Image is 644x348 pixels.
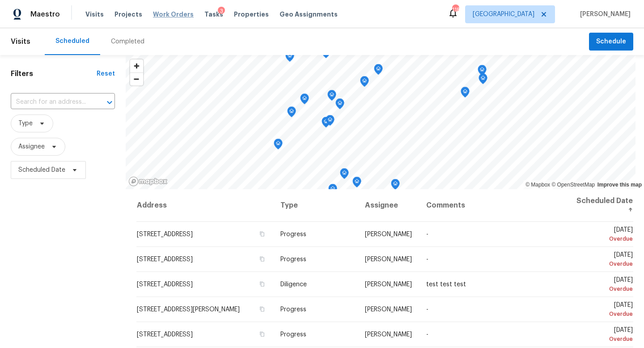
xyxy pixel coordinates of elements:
[335,98,344,112] div: Map marker
[280,281,307,288] span: Diligence
[287,106,296,120] div: Map marker
[576,259,633,268] div: Overdue
[576,327,633,344] span: [DATE]
[280,231,306,238] span: Progress
[85,10,104,19] span: Visits
[358,189,419,222] th: Assignee
[126,55,636,189] canvas: Map
[327,90,336,104] div: Map marker
[365,331,412,338] span: [PERSON_NAME]
[576,302,633,318] span: [DATE]
[391,179,400,193] div: Map marker
[461,87,470,101] div: Map marker
[258,330,266,338] button: Copy Address
[576,277,633,293] span: [DATE]
[258,230,266,238] button: Copy Address
[360,76,369,90] div: Map marker
[374,64,383,78] div: Map marker
[551,182,595,188] a: OpenStreetMap
[365,306,412,313] span: [PERSON_NAME]
[426,306,428,313] span: -
[352,177,361,191] div: Map marker
[130,59,143,72] button: Zoom in
[274,139,283,153] div: Map marker
[478,65,487,79] div: Map marker
[218,7,225,16] div: 3
[137,331,193,338] span: [STREET_ADDRESS]
[273,189,358,222] th: Type
[576,10,631,19] span: [PERSON_NAME]
[322,117,330,131] div: Map marker
[300,93,309,107] div: Map marker
[258,255,266,263] button: Copy Address
[128,176,168,187] a: Mapbox homepage
[258,280,266,288] button: Copy Address
[426,256,428,263] span: -
[137,231,193,238] span: [STREET_ADDRESS]
[280,331,306,338] span: Progress
[426,331,428,338] span: -
[30,10,60,19] span: Maestro
[111,37,144,46] div: Completed
[18,166,65,174] span: Scheduled Date
[11,32,30,51] span: Visits
[576,335,633,344] div: Overdue
[576,284,633,293] div: Overdue
[576,310,633,318] div: Overdue
[103,96,116,109] button: Open
[130,73,143,85] span: Zoom out
[340,168,349,182] div: Map marker
[365,231,412,238] span: [PERSON_NAME]
[280,256,306,263] span: Progress
[285,51,294,65] div: Map marker
[589,33,633,51] button: Schedule
[452,5,458,14] div: 118
[426,281,466,288] span: test test test
[130,72,143,85] button: Zoom out
[18,119,33,128] span: Type
[204,11,223,17] span: Tasks
[596,36,626,47] span: Schedule
[11,69,97,78] h1: Filters
[137,256,193,263] span: [STREET_ADDRESS]
[479,73,487,87] div: Map marker
[597,182,642,188] a: Improve this map
[153,10,194,19] span: Work Orders
[568,189,633,222] th: Scheduled Date ↑
[97,69,115,78] div: Reset
[576,252,633,268] span: [DATE]
[55,37,89,46] div: Scheduled
[18,142,45,151] span: Assignee
[234,10,269,19] span: Properties
[419,189,568,222] th: Comments
[426,231,428,238] span: -
[114,10,142,19] span: Projects
[280,306,306,313] span: Progress
[576,234,633,243] div: Overdue
[328,184,337,198] div: Map marker
[473,10,534,19] span: [GEOGRAPHIC_DATA]
[280,10,338,19] span: Geo Assignments
[11,95,90,109] input: Search for an address...
[326,115,335,129] div: Map marker
[576,227,633,243] span: [DATE]
[137,306,240,313] span: [STREET_ADDRESS][PERSON_NAME]
[365,256,412,263] span: [PERSON_NAME]
[365,281,412,288] span: [PERSON_NAME]
[136,189,273,222] th: Address
[137,281,193,288] span: [STREET_ADDRESS]
[525,182,550,188] a: Mapbox
[258,305,266,313] button: Copy Address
